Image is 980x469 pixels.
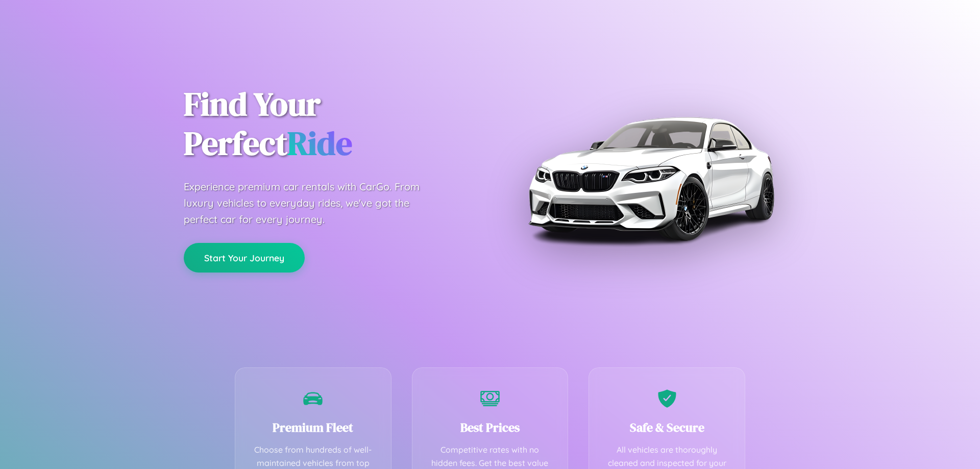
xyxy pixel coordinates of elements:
[523,51,778,306] img: Premium BMW car rental vehicle
[184,179,439,228] p: Experience premium car rentals with CarGo. From luxury vehicles to everyday rides, we've got the ...
[287,121,352,165] span: Ride
[428,419,553,436] h3: Best Prices
[184,85,475,163] h1: Find Your Perfect
[184,243,305,273] button: Start Your Journey
[604,419,729,436] h3: Safe & Secure
[251,419,376,436] h3: Premium Fleet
